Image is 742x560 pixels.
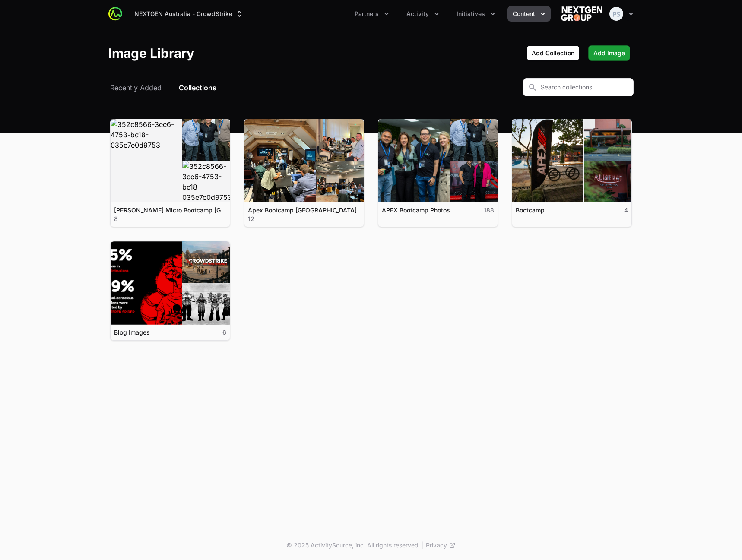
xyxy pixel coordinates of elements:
[349,6,394,22] button: Partners
[526,45,630,61] div: Primary actions
[401,6,444,22] div: Activity menu
[609,7,623,21] img: Peter Spillane
[108,45,194,61] h1: Image Library
[401,6,444,22] button: Activity
[526,45,580,61] button: Add Collection
[108,82,218,93] nav: Image library navigation
[110,82,162,93] span: Recently Added
[507,6,551,22] button: Content
[177,82,218,93] button: Collections
[349,6,394,22] div: Partners menu
[122,6,551,22] div: Main navigation
[108,82,163,93] button: Recently Added
[532,48,574,58] span: Add Collection
[129,6,249,22] div: Supplier switch menu
[507,6,551,22] div: Content menu
[286,541,420,550] p: © 2025 ActivitySource, inc. All rights reserved.
[513,9,535,18] span: Content
[593,48,625,58] span: Add Image
[355,9,379,18] span: Partners
[588,45,630,61] button: Add Image
[179,82,216,93] button: Collections
[561,5,602,22] img: NEXTGEN Australia
[129,6,249,22] button: NEXTGEN Australia - CrowdStrike
[451,6,501,22] button: Initiatives
[523,78,634,96] input: Search collections
[451,6,501,22] div: Initiatives menu
[422,541,424,550] span: |
[457,9,485,18] span: Initiatives
[426,541,456,550] a: Privacy
[406,9,429,18] span: Activity
[108,7,122,21] img: ActivitySource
